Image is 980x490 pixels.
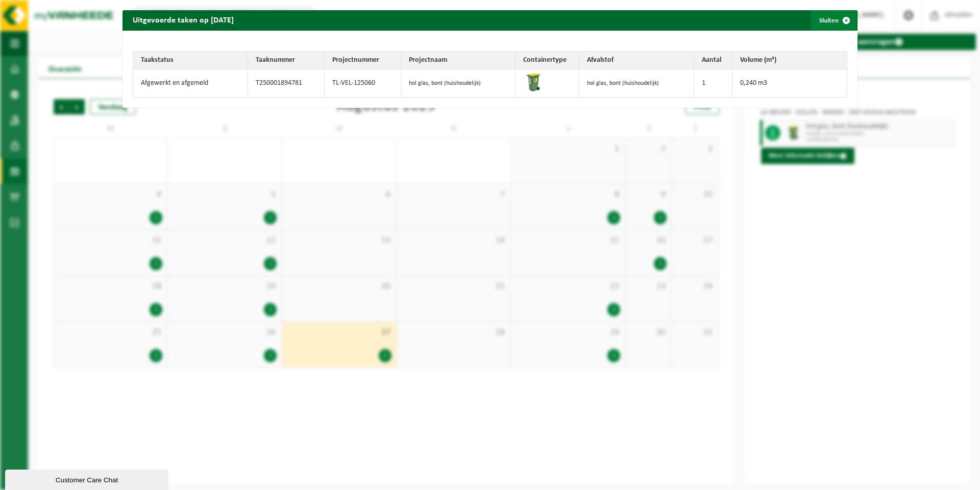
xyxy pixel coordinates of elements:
[694,69,732,97] td: 1
[694,52,732,69] th: Aantal
[811,10,856,31] button: Sluiten
[523,72,544,92] img: WB-0240-HPE-GN-50
[732,52,847,69] th: Volume (m³)
[248,52,325,69] th: Taaknummer
[133,69,248,97] td: Afgewerkt en afgemeld
[401,69,516,97] td: hol glas, bont (huishoudelijk)
[5,468,170,490] iframe: chat widget
[325,69,401,97] td: TL-VEL-125060
[248,69,325,97] td: T250001894781
[133,52,248,69] th: Taakstatus
[732,69,847,97] td: 0,240 m3
[401,52,516,69] th: Projectnaam
[325,52,401,69] th: Projectnummer
[122,10,244,30] h2: Uitgevoerde taken op [DATE]
[516,52,579,69] th: Containertype
[579,69,694,97] td: hol glas, bont (huishoudelijk)
[579,52,694,69] th: Afvalstof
